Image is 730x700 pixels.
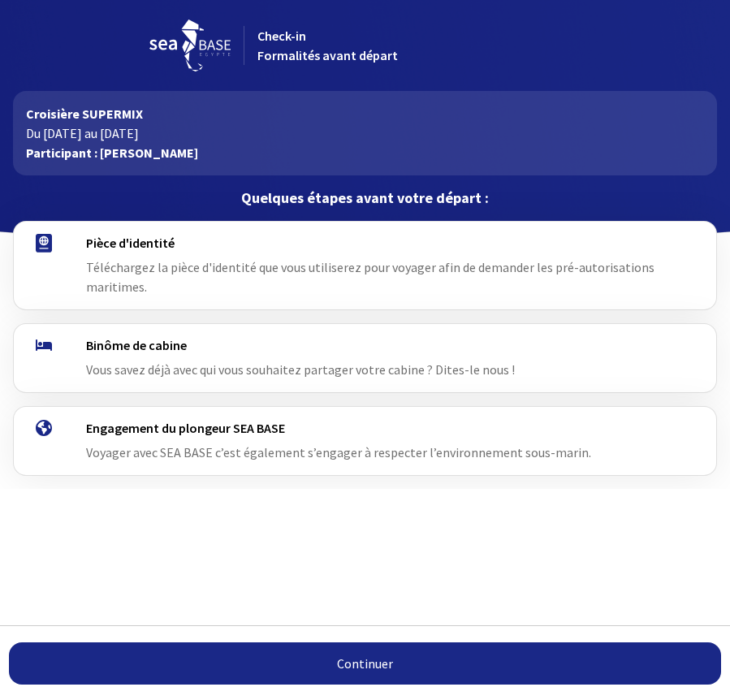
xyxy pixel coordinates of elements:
[86,337,657,353] h4: Binôme de cabine
[86,444,591,460] span: Voyager avec SEA BASE c’est également s’engager à respecter l’environnement sous-marin.
[257,28,398,63] span: Check-in Formalités avant départ
[86,235,657,251] h4: Pièce d'identité
[36,420,52,436] img: engagement.svg
[26,123,704,143] p: Du [DATE] au [DATE]
[26,143,704,162] p: Participant : [PERSON_NAME]
[149,19,231,71] img: logo_seabase.svg
[36,234,52,253] img: passport.svg
[86,420,657,436] h4: Engagement du plongeur SEA BASE
[86,361,515,378] span: Vous savez déjà avec qui vous souhaitez partager votre cabine ? Dites-le nous !
[86,259,654,295] span: Téléchargez la pièce d'identité que vous utiliserez pour voyager afin de demander les pré-autoris...
[13,188,717,208] p: Quelques étapes avant votre départ :
[9,642,721,685] a: Continuer
[26,104,704,123] p: Croisière SUPERMIX
[36,339,52,351] img: binome.svg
